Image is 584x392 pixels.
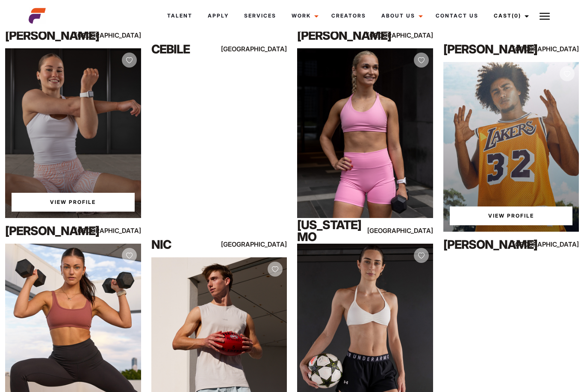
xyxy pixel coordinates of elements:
div: [PERSON_NAME] [5,222,87,239]
div: [GEOGRAPHIC_DATA] [100,225,141,236]
div: Nic [151,236,233,253]
a: About Us [374,4,428,27]
div: [GEOGRAPHIC_DATA] [100,30,141,41]
span: (0) [512,12,521,19]
div: Cebile [151,41,233,58]
a: Services [236,4,284,27]
div: [GEOGRAPHIC_DATA] [392,30,433,41]
a: Talent [159,4,200,27]
div: [US_STATE] Mo [297,222,379,239]
a: Cast(0) [486,4,534,27]
div: [PERSON_NAME] [443,41,525,58]
a: View Mark I'sProfile [450,206,573,225]
div: [GEOGRAPHIC_DATA] [538,44,579,54]
a: View Mia Ja'sProfile [12,193,135,212]
img: Burger icon [540,11,550,21]
a: Creators [324,4,374,27]
img: cropped-aefm-brand-fav-22-square.png [29,7,46,24]
a: Work [284,4,324,27]
div: [GEOGRAPHIC_DATA] [392,225,433,236]
a: Apply [200,4,236,27]
div: [GEOGRAPHIC_DATA] [246,239,287,250]
div: [PERSON_NAME] [5,27,87,44]
div: [GEOGRAPHIC_DATA] [246,44,287,54]
a: Contact Us [428,4,486,27]
div: [PERSON_NAME] [443,236,525,253]
div: [GEOGRAPHIC_DATA] [538,239,579,250]
div: [PERSON_NAME] [297,27,379,44]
